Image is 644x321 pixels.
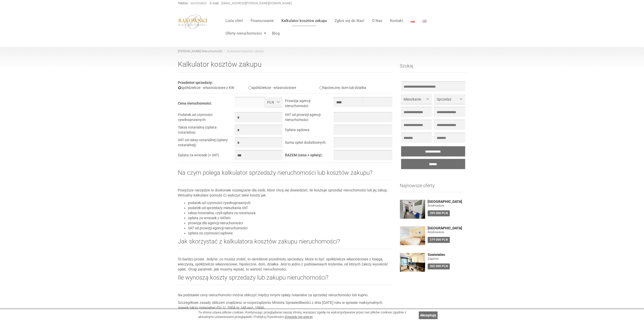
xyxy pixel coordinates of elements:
h3: Szukaj [400,63,466,72]
strong: Telefon: [178,2,189,5]
td: Suma opłat dodatkowych: [285,137,334,150]
li: prowizja dla agencji nieruchomości [188,220,392,226]
img: English [422,20,426,22]
input: spółdzielcze - własnościowe z KW [178,86,181,89]
strong: E-mail: [210,2,219,5]
td: Opłata za wniosek (+ VAT) [178,150,235,163]
a: Blog [268,28,280,38]
li: taksa notarialna, czyli opłata za notariusza [188,210,392,215]
td: VAT od taksy notarialnej (opłaty notarialnej): [178,137,235,150]
li: VAT od prowizji agencji nieruchomości [188,226,392,231]
div: 379 000 PLN [428,237,450,243]
figure: Śródmieście [428,230,466,234]
a: [GEOGRAPHIC_DATA] [428,226,466,230]
h2: Na czym polega kalkulator sprzedaży nieruchomości lub kosztów zakupu? [178,169,392,180]
li: Kalkulator kosztów zakupu [222,49,264,54]
img: logo [178,14,208,29]
a: [EMAIL_ADDRESS][PERSON_NAME][DOMAIN_NAME] [221,2,292,5]
td: Opłata sądowa: [285,125,334,137]
p: To bardzo proste. Jedyne, co musisz zrobić, to określenie przedmiotu sprzedaży. Może to być: spół... [178,257,392,272]
a: Sosnowiec [428,253,466,257]
td: Taksa notarialna (opłata notarialna): [178,125,235,137]
h2: Jak skorzystać z kalkulatora kosztów zakupu nieruchomości? [178,238,392,249]
li: podatek od czynności cywilnoprawnych [188,200,392,205]
span: Sprzedaż [437,97,459,102]
p: Na podstawie ceny nieruchomości można obliczyć między innymi opłaty notarialne za sprzedaż nieruc... [178,292,392,298]
a: Lista ofert [222,16,247,26]
a: Akceptuję [419,311,438,319]
h3: Najnowsze oferty [400,183,466,192]
h2: Ile wynoszą koszty sprzedaży lub zakupu nieruchomości? [178,274,392,285]
a: Zgłoś się do Nas! [331,16,368,26]
td: Podatek od czynności cywilnoprawnych: [178,112,235,125]
a: [GEOGRAPHIC_DATA] [428,200,466,204]
div: 365 000 PLN [428,263,450,269]
span: PLN [267,100,276,105]
label: spółdzielcze - własnościowe z KW [178,86,234,90]
figure: Śródmieście [428,204,466,208]
a: Dowiedz się więcej [285,315,313,319]
img: Polski [411,20,415,22]
li: opłata za wniosek z VATem [188,215,392,220]
a: Finansowanie [247,16,278,26]
a: Kontakt [386,16,407,26]
button: Mieszkanie [401,94,432,104]
p: Szczegółowe zasady obliczeń znajdziesz w rozporządzeniu Ministra Sprawiedliwości z dnia [DATE] ro... [178,300,392,310]
a: [PERSON_NAME] Nieruchomości [178,50,222,53]
h1: Kalkulator kosztów zakupu [178,61,392,72]
button: Sprzedaż [434,94,465,104]
td: Prowizja agencji nieruchomości: [285,97,334,112]
a: O Nas [368,16,386,26]
input: hipoteczne, dom lub działka [319,86,323,89]
div: Ta strona używa plików cookies. Kontynuując przeglądanie naszej strony, wyrażasz zgodę na wykorzy... [198,310,416,319]
b: Przedmiot sprzedaży: [178,81,213,85]
li: opłata za czynności sądowe. [188,231,392,236]
div: 399 000 PLN [428,210,450,216]
b: RAZEM (cena + opłaty): [285,153,323,157]
label: spółdzielcze - własnościowe [248,86,296,90]
button: PLN [265,97,282,107]
td: VAT od prowizji agencji nieruchomości: [285,112,334,125]
a: 663526803 [191,2,206,5]
a: Oferty nieruchomości [222,28,268,38]
p: Powyższe narzędzie to doskonałe rozwiązanie dla osób, które chcą się dowiedzieć, ile kosztuje spr... [178,188,392,198]
b: Cena nieruchomości: [178,101,212,105]
a: Kalkulator kosztów zakupu [278,16,331,26]
li: podatek od sprzedaży mieszkania VAT [188,205,392,210]
figure: Zagórze [428,257,466,261]
input: spółdzielcze - własnościowe [248,86,252,89]
span: Mieszkanie [404,97,425,102]
label: hipoteczne, dom lub działka [319,86,366,90]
